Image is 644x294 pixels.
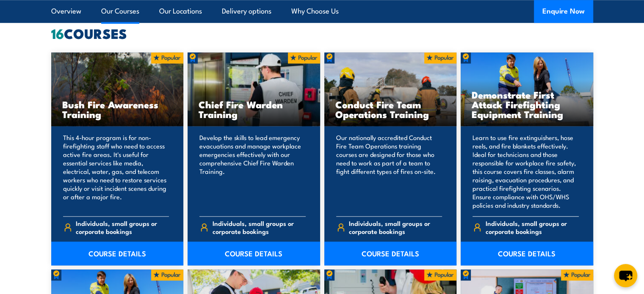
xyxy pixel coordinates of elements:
button: chat-button [614,264,637,287]
h3: Demonstrate First Attack Firefighting Equipment Training [472,90,582,119]
p: This 4-hour program is for non-firefighting staff who need to access active fire areas. It's usef... [63,133,169,209]
h3: Conduct Fire Team Operations Training [335,99,446,119]
h3: Bush Fire Awareness Training [62,99,173,119]
p: Our nationally accredited Conduct Fire Team Operations training courses are designed for those wh... [336,133,442,209]
a: COURSE DETAILS [324,242,457,265]
p: Learn to use fire extinguishers, hose reels, and fire blankets effectively. Ideal for technicians... [473,133,579,209]
span: Individuals, small groups or corporate bookings [213,219,306,235]
span: Individuals, small groups or corporate bookings [486,219,579,235]
p: Develop the skills to lead emergency evacuations and manage workplace emergencies effectively wit... [199,133,306,209]
span: Individuals, small groups or corporate bookings [76,219,169,235]
strong: 16 [51,22,64,44]
h2: COURSES [51,27,593,39]
h3: Chief Fire Warden Training [199,99,309,119]
a: COURSE DETAILS [188,242,320,265]
span: Individuals, small groups or corporate bookings [349,219,442,235]
a: COURSE DETAILS [51,242,184,265]
a: COURSE DETAILS [461,242,593,265]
